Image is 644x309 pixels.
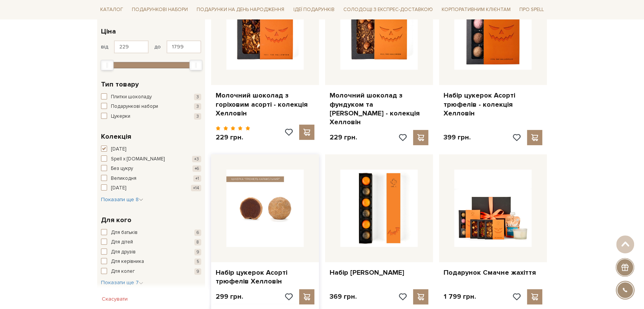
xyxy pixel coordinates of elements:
span: Тип товару [101,79,139,90]
button: Для друзів 9 [101,248,201,256]
span: +14 [191,185,201,191]
span: Для дітей [111,239,133,246]
p: 229 грн. [216,133,250,142]
a: Солодощі з експрес-доставкою [340,3,436,16]
span: Для кого [101,215,131,225]
p: 229 грн. [330,133,357,142]
span: 5 [194,258,201,265]
span: +6 [192,165,201,172]
span: Подарункові набори [111,103,158,110]
p: 399 грн. [444,133,471,142]
a: Подарунок Смачне жахіття [444,268,542,277]
span: 3 [194,113,201,120]
button: Цукерки 3 [101,113,201,120]
button: Показати ще 8 [101,196,143,203]
span: від [101,43,108,50]
button: [DATE] +14 [101,184,201,192]
span: Великодня [111,175,136,183]
a: Молочний шоколад з фундуком та [PERSON_NAME] - колекція Хелловін [330,91,428,127]
a: Подарункові набори [129,4,191,16]
span: 6 [194,229,201,236]
button: Для колег 9 [101,268,201,275]
button: Для батьків 6 [101,229,201,237]
span: до [154,43,161,50]
span: Показати ще 8 [101,196,143,203]
img: Набір цукерок Асорті трюфелів Хелловін [226,170,304,247]
button: Без цукру +6 [101,165,201,173]
a: Корпоративним клієнтам [439,4,514,16]
button: Скасувати [97,293,132,305]
div: Max [189,60,202,70]
span: 9 [194,268,201,275]
input: Ціна [114,40,149,53]
span: Для батьків [111,229,138,237]
span: +1 [193,175,201,182]
span: 9 [194,249,201,255]
p: 299 грн. [216,292,243,301]
a: Подарунки на День народження [194,4,287,16]
a: Ідеї подарунків [290,4,337,16]
button: Spell x [DOMAIN_NAME] +3 [101,155,201,163]
button: Великодня +1 [101,175,201,183]
a: Каталог [97,4,126,16]
a: Молочний шоколад з горіховим асорті - колекція Хелловін [216,91,314,118]
span: Цукерки [111,113,130,120]
span: Без цукру [111,165,133,173]
button: Плитки шоколаду 3 [101,93,201,101]
a: Набір [PERSON_NAME] [330,268,428,277]
span: 3 [194,94,201,100]
span: 8 [194,239,201,245]
input: Ціна [167,40,201,53]
span: Для друзів [111,248,136,256]
span: Ціна [101,26,116,37]
button: Показати ще 7 [101,279,143,287]
div: Min [101,60,114,70]
button: Для керівника 5 [101,258,201,266]
span: Показати ще 7 [101,279,143,286]
p: 1 799 грн. [444,292,476,301]
span: 3 [194,103,201,110]
button: Для дітей 8 [101,239,201,246]
button: Подарункові набори 3 [101,103,201,110]
a: Про Spell [516,4,547,16]
span: Для колег [111,268,135,275]
span: [DATE] [111,184,126,192]
p: 369 грн. [330,292,357,301]
span: Spell x [DOMAIN_NAME] [111,155,165,163]
span: Для керівника [111,258,144,266]
span: Плитки шоколаду [111,93,152,101]
span: [DATE] [111,146,126,153]
a: Набір цукерок Асорті трюфелів Хелловін [216,268,314,286]
span: Колекція [101,131,131,142]
button: [DATE] [101,146,201,153]
a: Набір цукерок Асорті трюфелів - колекція Хелловін [444,91,542,118]
span: +3 [192,156,201,162]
